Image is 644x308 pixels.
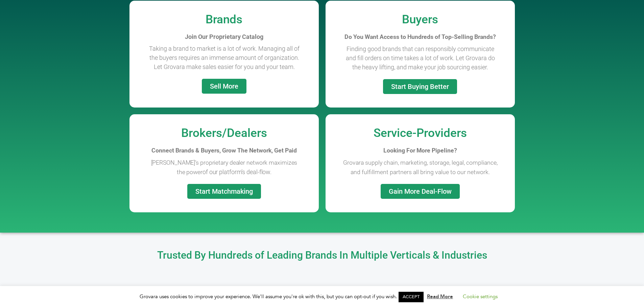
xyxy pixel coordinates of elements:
span: Grovara uses cookies to improve your experience. We'll assume you're ok with this, but you can op... [140,293,504,300]
a: Start Buying Better [383,79,457,94]
b: Connect Brands & Buyers, Grow The Network, Get Paid [151,147,297,154]
p: Finding good brands that can responsibly communicate and fill orders on time takes a lot of work.... [342,44,498,72]
a: Sell More [202,79,246,94]
span: Start Buying Better [391,83,449,90]
span: Grovara supply chain, marketing, storage, legal, compliance, and fulfillment partners all bring v... [343,159,497,175]
a: Read More [427,293,453,300]
h2: Buyers [329,14,511,25]
h2: Brands [133,14,315,25]
b: Join Our Proprietary Catalog [185,33,263,40]
span: Do You Want Access to Hundreds of Top-Selling Brands? [344,33,496,40]
span: [PERSON_NAME]’s proprietary dealer network maximizes the power [151,159,297,175]
span: Start Matchmaking [195,188,253,195]
span: of our platform’s deal-flow. [202,168,271,175]
a: Cookie settings [463,293,498,300]
a: Gain More Deal-Flow [381,184,460,199]
span: Gain More Deal-Flow [389,188,452,195]
a: Start Matchmaking [187,184,261,199]
span: Sell More [210,83,238,90]
h2: Service-Providers [329,127,511,139]
h2: Brokers/Dealers [133,127,315,139]
h2: Trusted By Hundreds of Leading Brands In Multiple Verticals & Industries [129,250,515,260]
a: ACCEPT [399,292,424,302]
b: Looking For More Pipeline? [383,147,457,154]
p: Taking a brand to market is a lot of work. Managing all of the buyers requires an immense amount ... [146,44,302,71]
